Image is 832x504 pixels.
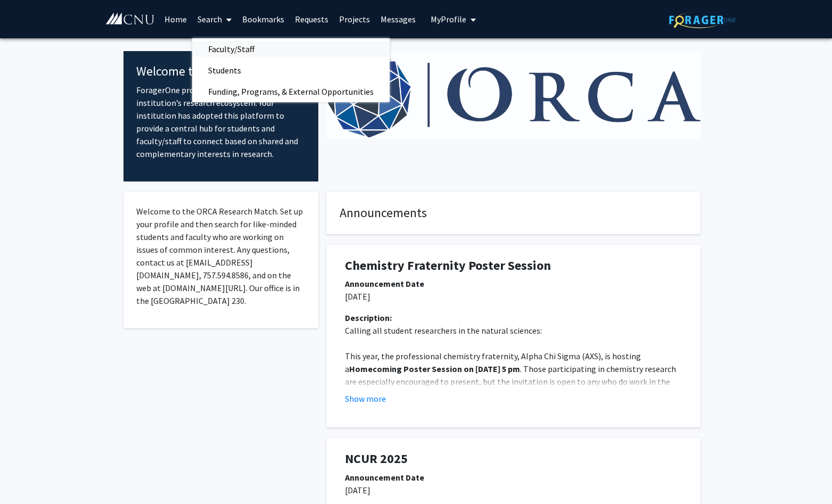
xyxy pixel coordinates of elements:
img: Christopher Newport University Logo [105,12,155,26]
img: Cover Image [326,51,701,139]
a: Bookmarks [237,1,290,38]
div: Announcement Date [345,471,682,484]
a: Projects [334,1,375,38]
a: Messages [375,1,421,38]
a: Home [159,1,192,38]
div: Description: [345,311,682,324]
p: Welcome to the ORCA Research Match. Set up your profile and then search for like-minded students ... [136,205,306,307]
img: ForagerOne Logo [669,12,736,28]
p: [DATE] [345,484,682,497]
p: Calling all student researchers in the natural sciences: [345,324,682,337]
p: This year, the professional chemistry fraternity, Alpha Chi Sigma (AXS), is hosting a . Those par... [345,350,682,490]
strong: Homecoming Poster Session on [DATE] 5 pm [349,363,520,374]
div: Announcement Date [345,277,682,290]
h1: Chemistry Fraternity Poster Session [345,258,682,274]
a: Search [192,1,237,38]
h4: Welcome to ForagerOne [136,64,306,79]
span: My Profile [431,14,466,24]
span: Funding, Programs, & External Opportunities [192,81,390,102]
p: ForagerOne provides an entry point into our institution’s research ecosystem. Your institution ha... [136,84,306,160]
a: Funding, Programs, & External Opportunities [192,84,390,100]
h1: NCUR 2025 [345,451,682,467]
button: Show more [345,392,386,405]
p: [DATE] [345,290,682,303]
a: Faculty/Staff [192,41,390,57]
span: Students [192,60,257,81]
a: Students [192,62,390,78]
a: Requests [290,1,334,38]
span: Faculty/Staff [192,38,270,60]
iframe: Chat [8,456,45,496]
h4: Announcements [340,205,687,221]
